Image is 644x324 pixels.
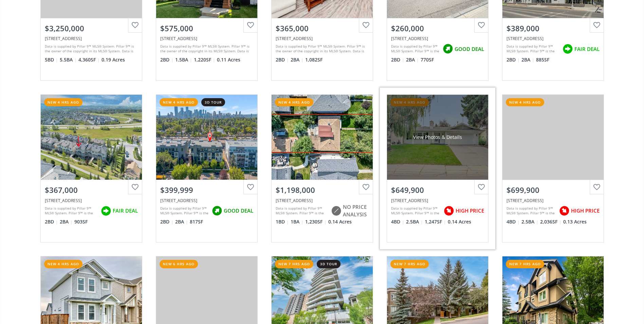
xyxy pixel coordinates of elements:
a: new 4 hrs ago3d tour$399,999[STREET_ADDRESS]Data is supplied by Pillar 9™ MLS® System. Pillar 9™ ... [149,88,264,249]
div: Data is supplied by Pillar 9™ MLS® System. Pillar 9™ is the owner of the copyright in its MLS® Sy... [391,206,440,216]
div: Data is supplied by Pillar 9™ MLS® System. Pillar 9™ is the owner of the copyright in its MLS® Sy... [507,44,559,54]
div: $389,000 [507,23,600,34]
span: 2 BA [60,218,73,225]
span: 1,230 SF [305,218,327,225]
div: Data is supplied by Pillar 9™ MLS® System. Pillar 9™ is the owner of the copyright in its MLS® Sy... [45,44,136,54]
span: 5 BD [45,56,58,63]
div: 31 Inverness Grove SE, Calgary, AB T2Z3K3 [160,36,253,41]
span: 1,082 SF [305,56,323,63]
div: 1108 6 Avenue SW #509, Calgary, AB T2P 5K1 [276,36,369,41]
img: rating icon [442,204,456,218]
div: Data is supplied by Pillar 9™ MLS® System. Pillar 9™ is the owner of the copyright in its MLS® Sy... [160,44,252,54]
div: Data is supplied by Pillar 9™ MLS® System. Pillar 9™ is the owner of the copyright in its MLS® Sy... [45,206,97,216]
div: 4124 18 Street SW, Calgary, AB T2T 4V7 [276,198,369,203]
div: 2702 17 Avenue SW #111, Calgary, AB T3E 8A5 [507,36,600,41]
span: 2 BA [406,56,419,63]
div: 755 Copperpond Boulevard SE #5412, Calgary, AB T2Z 4R2 [391,36,484,41]
span: 2 BA [291,56,303,63]
span: NO PRICE ANALYSIS [343,203,369,218]
span: 0.19 Acres [102,56,125,63]
span: 903 SF [74,218,88,225]
span: 2.5 BA [521,218,538,225]
div: $365,000 [276,23,369,34]
span: 2,036 SF [540,218,562,225]
div: Data is supplied by Pillar 9™ MLS® System. Pillar 9™ is the owner of the copyright in its MLS® Sy... [276,206,328,216]
span: 4,360 SF [78,56,100,63]
span: 0.14 Acres [448,218,471,225]
div: $3,250,000 [45,23,138,34]
span: 1,220 SF [194,56,215,63]
div: 421 Applewood Place SE, Calgary, AB T2A 7N2 [507,198,600,203]
img: rating icon [99,204,113,218]
span: 770 SF [421,56,434,63]
img: rating icon [441,42,455,56]
div: $699,900 [507,185,600,195]
a: new 4 hrs ago$699,900[STREET_ADDRESS]Data is supplied by Pillar 9™ MLS® System. Pillar 9™ is the ... [495,88,611,249]
span: 2 BD [45,218,58,225]
div: View Photos & Details [413,134,462,141]
div: $1,198,000 [276,185,369,195]
div: $260,000 [391,23,484,34]
span: 2 BD [391,56,404,63]
a: new 4 hrs agoView Photos & Details$649,900[STREET_ADDRESS]Data is supplied by Pillar 9™ MLS® Syst... [380,88,495,249]
div: 607 17 Avenue NW #205, Calgary, AB T2M 0N6 [160,198,253,203]
div: Data is supplied by Pillar 9™ MLS® System. Pillar 9™ is the owner of the copyright in its MLS® Sy... [276,44,367,54]
div: 108 Rockyledge View NW #8, Calgary, AB T3G 5X2 [45,198,138,203]
span: 2 BA [521,56,534,63]
div: $649,900 [391,185,484,195]
img: rating icon [329,204,343,218]
span: 817 SF [190,218,203,225]
div: Data is supplied by Pillar 9™ MLS® System. Pillar 9™ is the owner of the copyright in its MLS® Sy... [160,206,208,216]
a: new 4 hrs ago$367,000[STREET_ADDRESS]Data is supplied by Pillar 9™ MLS® System. Pillar 9™ is the ... [34,88,149,249]
span: 0.11 Acres [217,56,240,63]
span: 2 BA [175,218,188,225]
span: FAIR DEAL [574,46,600,53]
img: rating icon [557,204,571,218]
a: new 4 hrs ago$1,198,000[STREET_ADDRESS]Data is supplied by Pillar 9™ MLS® System. Pillar 9™ is th... [264,88,380,249]
div: $575,000 [160,23,253,34]
div: Data is supplied by Pillar 9™ MLS® System. Pillar 9™ is the owner of the copyright in its MLS® Sy... [507,206,556,216]
img: rating icon [210,204,224,218]
span: FAIR DEAL [113,207,138,214]
span: 1,247 SF [425,218,446,225]
span: 5.5 BA [60,56,77,63]
span: GOOD DEAL [455,46,484,53]
span: 1 BD [276,218,289,225]
span: 0.13 Acres [563,218,587,225]
div: $367,000 [45,185,138,195]
span: 2 BD [160,218,173,225]
span: 2 BD [160,56,173,63]
span: GOOD DEAL [224,207,253,214]
span: 2 BD [276,56,289,63]
span: HIGH PRICE [456,207,484,214]
img: rating icon [561,42,574,56]
span: 2.5 BA [406,218,423,225]
span: 1.5 BA [175,56,192,63]
span: 4 BD [391,218,404,225]
span: 885 SF [536,56,549,63]
span: 4 BD [507,218,520,225]
span: 0.14 Acres [328,218,352,225]
div: $399,999 [160,185,253,195]
div: 1220 Varsity Estates Road NW, Calgary, AB T3B2W1 [45,36,138,41]
span: 1 BA [291,218,303,225]
span: 2 BD [507,56,520,63]
div: 10732 Maplebend Drive SE, Calgary, AB T2J 1X5 [391,198,484,203]
div: Data is supplied by Pillar 9™ MLS® System. Pillar 9™ is the owner of the copyright in its MLS® Sy... [391,44,439,54]
span: HIGH PRICE [571,207,600,214]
